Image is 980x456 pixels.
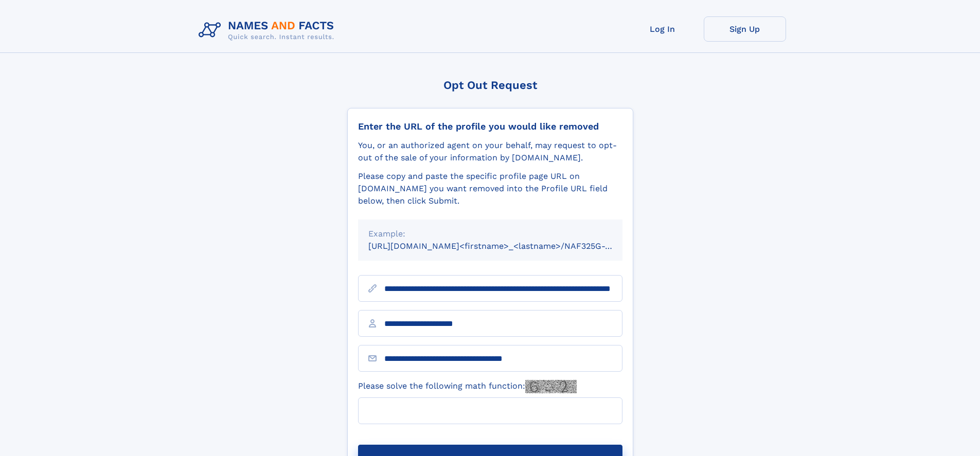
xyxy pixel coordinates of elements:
div: Please copy and paste the specific profile page URL on [DOMAIN_NAME] you want removed into the Pr... [358,170,622,207]
div: Example: [368,228,612,240]
div: You, or an authorized agent on your behalf, may request to opt-out of the sale of your informatio... [358,139,622,164]
div: Opt Out Request [347,79,633,92]
label: Please solve the following math function: [358,380,577,393]
a: Log In [621,16,704,42]
img: Logo Names and Facts [194,16,343,44]
a: Sign Up [704,16,786,42]
small: [URL][DOMAIN_NAME]<firstname>_<lastname>/NAF325G-xxxxxxxx [368,241,642,251]
div: Enter the URL of the profile you would like removed [358,121,622,132]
